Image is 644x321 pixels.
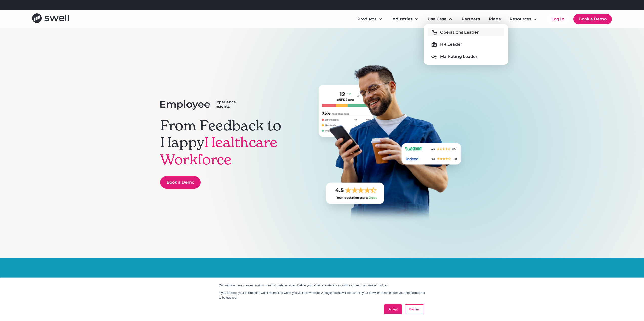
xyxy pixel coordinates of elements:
[458,14,484,24] a: Partners
[405,304,424,314] a: Decline
[573,14,612,24] a: Book a Demo
[424,24,508,65] nav: Use Case
[485,14,505,24] a: Plans
[32,13,69,25] a: home
[357,16,376,22] div: Products
[440,41,462,47] div: HR Leader
[353,14,386,24] div: Products
[160,133,277,168] span: Healthcare Workforce
[428,28,504,36] a: Operations Leader
[384,304,402,314] a: Accept
[219,283,425,288] p: Our website uses cookies, mainly from 3rd party services. Define your Privacy Preferences and/or ...
[167,179,194,185] div: Book a Demo
[387,14,423,24] div: Industries
[428,53,504,61] a: Marketing Leader
[428,40,504,48] a: HR Leader
[428,16,446,22] div: Use Case
[314,48,470,238] img: Illustration
[424,14,456,24] div: Use Case
[219,291,425,300] p: If you decline, your information won’t be tracked when you visit this website. A single cookie wi...
[546,14,569,24] a: Log In
[510,16,531,22] div: Resources
[160,176,201,189] a: Book a Demo
[440,29,479,35] div: Operations Leader
[391,16,412,22] div: Industries
[506,14,541,24] div: Resources
[440,54,477,60] div: Marketing Leader
[160,117,296,168] h1: From Feedback to Happy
